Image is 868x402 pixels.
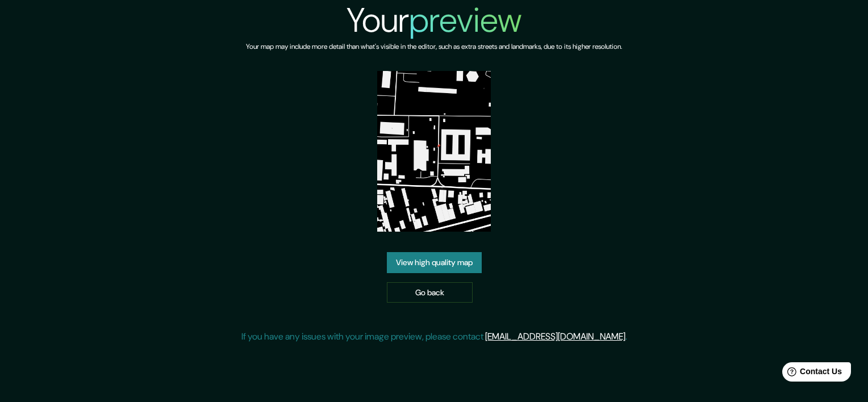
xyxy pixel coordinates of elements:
a: [EMAIL_ADDRESS][DOMAIN_NAME] [485,330,625,342]
p: If you have any issues with your image preview, please contact . [241,330,627,344]
iframe: Help widget launcher [767,358,856,390]
img: created-map-preview [377,71,491,232]
a: View high quality map [387,252,482,273]
h6: Your map may include more detail than what's visible in the editor, such as extra streets and lan... [246,41,622,53]
a: Go back [387,282,473,303]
